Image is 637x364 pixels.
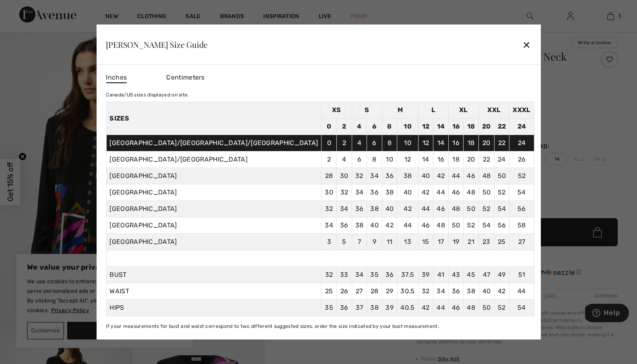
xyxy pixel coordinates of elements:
span: 38 [370,304,379,311]
span: 36 [385,271,394,278]
td: 34 [352,184,367,201]
td: 24 [509,119,534,135]
td: 42 [418,184,433,201]
span: Help [19,6,35,13]
td: 44 [433,184,449,201]
td: 26 [509,151,534,168]
td: 16 [448,119,464,135]
span: 48 [467,304,475,311]
div: ✕ [522,36,531,53]
td: 36 [337,217,352,234]
span: 34 [437,287,445,295]
td: 46 [464,168,479,184]
td: 52 [509,168,534,184]
td: 42 [382,217,397,234]
td: 22 [479,151,495,168]
td: 15 [418,234,433,250]
td: 6 [367,135,382,151]
td: 10 [397,135,418,151]
td: 8 [382,135,397,151]
td: 36 [367,184,382,201]
td: 38 [352,217,367,234]
td: 12 [397,151,418,168]
td: 32 [352,168,367,184]
td: 20 [479,135,495,151]
td: [GEOGRAPHIC_DATA]/[GEOGRAPHIC_DATA] [106,151,322,168]
span: 43 [452,271,460,278]
th: Sizes [106,102,322,135]
td: [GEOGRAPHIC_DATA] [106,234,322,250]
td: 10 [382,151,397,168]
td: 11 [382,234,397,250]
td: 7 [352,234,367,250]
td: 4 [352,119,367,135]
td: 50 [464,201,479,217]
td: 2 [337,135,352,151]
div: [PERSON_NAME] Size Guide [106,41,208,49]
span: 25 [325,287,333,295]
td: 25 [494,234,509,250]
td: 18 [464,135,479,151]
td: 22 [494,119,509,135]
td: 19 [448,234,464,250]
td: 54 [494,201,509,217]
td: 14 [433,119,449,135]
td: 30 [337,168,352,184]
td: [GEOGRAPHIC_DATA] [106,201,322,217]
td: 5 [337,234,352,250]
td: [GEOGRAPHIC_DATA] [106,184,322,201]
span: 26 [340,287,348,295]
td: 38 [397,168,418,184]
td: WAIST [106,283,322,300]
span: 37 [356,304,363,311]
td: 42 [433,168,449,184]
td: 50 [448,217,464,234]
td: 14 [418,151,433,168]
span: 42 [422,304,430,311]
span: 39 [385,304,394,311]
td: 46 [433,201,449,217]
span: 32 [422,287,430,295]
td: 27 [509,234,534,250]
td: 40 [418,168,433,184]
span: 40 [482,287,491,295]
span: 44 [437,304,445,311]
span: 33 [340,271,348,278]
td: XXL [479,102,509,119]
span: 41 [437,271,445,278]
td: 8 [382,119,397,135]
td: 0 [322,135,337,151]
td: 34 [367,168,382,184]
span: 47 [483,271,491,278]
span: 27 [356,287,363,295]
td: 56 [494,217,509,234]
td: BUST [106,267,322,283]
td: 44 [448,168,464,184]
span: 30.5 [400,287,414,295]
td: 48 [433,217,449,234]
td: [GEOGRAPHIC_DATA]/[GEOGRAPHIC_DATA]/[GEOGRAPHIC_DATA] [106,135,322,151]
span: 44 [517,287,526,295]
td: 4 [352,135,367,151]
span: 49 [498,271,506,278]
td: 24 [509,135,534,151]
td: 40 [367,217,382,234]
td: 54 [509,184,534,201]
span: 28 [371,287,379,295]
span: 40.5 [400,304,414,311]
td: 52 [479,201,495,217]
td: 0 [322,119,337,135]
td: 34 [322,217,337,234]
td: 54 [479,217,495,234]
td: 12 [418,119,433,135]
td: 8 [367,151,382,168]
span: 36 [340,304,348,311]
td: 28 [322,168,337,184]
td: 36 [382,168,397,184]
td: 42 [397,201,418,217]
td: 12 [418,135,433,151]
td: 30 [322,184,337,201]
td: 21 [464,234,479,250]
td: 4 [337,151,352,168]
td: 6 [352,151,367,168]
